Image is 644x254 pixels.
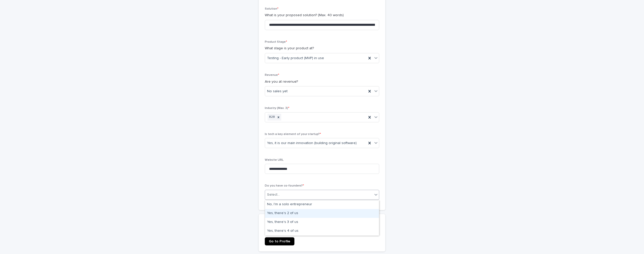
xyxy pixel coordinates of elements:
span: Industry (Max. 3) [265,107,289,110]
span: Do you have co-founders? [265,184,304,187]
span: Product Stage [265,40,287,43]
p: What stage is your product at? [265,46,379,51]
span: No sales yet [267,89,288,94]
div: No, I'm a solo entrepreneur [265,200,379,209]
div: B2B [268,114,276,121]
span: Is tech a key element of your startup? [265,133,321,136]
span: Yes, it is our main innovation (building original software) [267,141,357,146]
div: Yes, there's 2 of us [265,209,379,218]
div: Yes, there's 3 of us [265,218,379,227]
span: Revenue [265,74,279,77]
span: Website URL [265,158,284,161]
span: Go to Profile [269,240,290,243]
div: Select... [267,192,280,197]
div: Yes, there's 4 of us [265,227,379,236]
span: Testing - Early product (MVP) in use [267,56,324,61]
span: Solution [265,7,278,10]
p: Are you at revenue? [265,79,379,84]
p: What is your proposed solution? (Max. 40 words) [265,13,379,18]
a: Go to Profile [265,237,294,245]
